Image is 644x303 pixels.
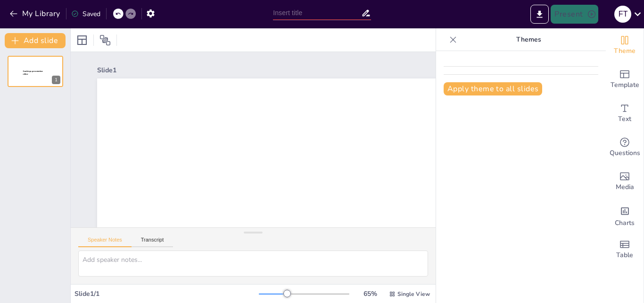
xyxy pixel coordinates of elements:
[614,5,631,24] button: F T
[74,289,259,298] div: Slide 1 / 1
[99,35,111,46] span: Position
[616,250,633,260] span: Table
[606,199,644,233] div: Add charts and graphs
[551,5,598,24] button: Present
[611,80,639,90] span: Template
[74,33,90,48] div: Layout
[97,66,579,75] div: Slide 1
[359,289,381,298] div: 65 %
[273,6,361,20] input: Insert title
[606,130,644,164] div: Get real-time input from your audience
[606,233,644,267] div: Add a table
[5,33,66,48] button: Add slide
[614,46,636,56] span: Theme
[610,148,640,158] span: Questions
[52,76,60,84] div: 1
[616,182,634,192] span: Media
[23,70,43,76] span: Sendsteps presentation editor
[615,218,635,228] span: Charts
[606,62,644,96] div: Add ready made slides
[618,114,631,124] span: Text
[397,290,430,298] span: Single View
[461,28,596,51] p: Themes
[606,96,644,130] div: Add text boxes
[78,237,132,247] button: Speaker Notes
[132,237,173,247] button: Transcript
[7,6,64,21] button: My Library
[71,9,100,18] div: Saved
[614,6,631,23] div: F T
[606,28,644,62] div: Change the overall theme
[444,82,542,95] button: Apply theme to all slides
[606,164,644,199] div: Add images, graphics, shapes or video
[530,5,549,24] button: Export to PowerPoint
[8,56,63,87] div: 1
